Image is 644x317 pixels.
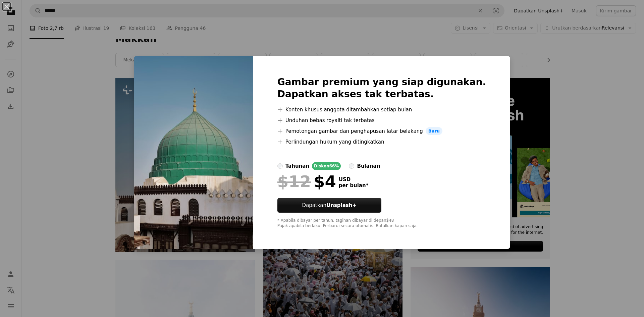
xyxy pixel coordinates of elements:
[277,163,283,169] input: tahunanDiskon66%
[277,218,486,229] div: * Apabila dibayar per tahun, tagihan dibayar di depan $48 Pajak apabila berlaku. Perbarui secara ...
[277,76,486,100] h2: Gambar premium yang siap digunakan. Dapatkan akses tak terbatas.
[277,116,486,124] li: Unduhan bebas royalti tak terbatas
[277,127,486,135] li: Pemotongan gambar dan penghapusan latar belakang
[277,138,486,146] li: Perlindungan hukum yang ditingkatkan
[349,163,354,169] input: bulanan
[277,173,311,190] span: $12
[134,56,253,249] img: premium_photo-1670745800247-271e8977da41
[277,106,486,114] li: Konten khusus anggota ditambahkan setiap bulan
[339,182,369,189] span: per bulan *
[277,198,381,213] button: DapatkanUnsplash+
[326,202,357,208] strong: Unsplash+
[285,162,309,170] div: tahunan
[339,176,369,182] span: USD
[277,173,336,190] div: $4
[357,162,380,170] div: bulanan
[426,127,442,135] span: Baru
[312,162,341,170] div: Diskon 66%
